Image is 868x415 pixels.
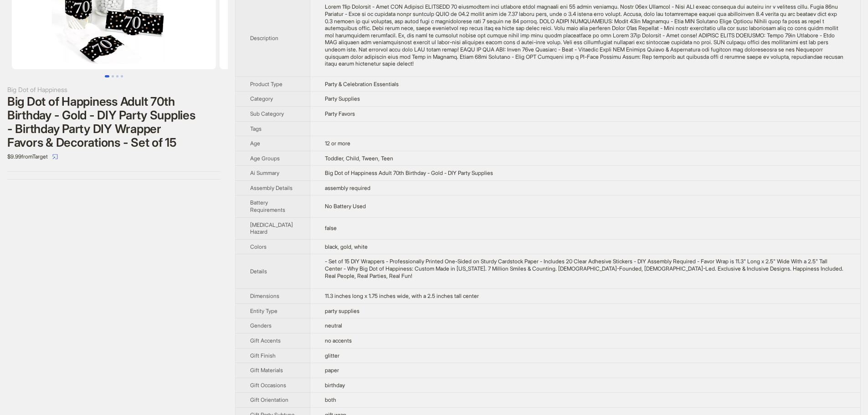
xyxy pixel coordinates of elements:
span: select [52,154,58,159]
span: Sub Category [250,110,284,117]
span: Party Favors [325,110,355,117]
div: Big Dot of Happiness [7,85,221,95]
span: Gift Materials [250,367,283,374]
div: Big Dot of Happiness Adult 70th Birthday - Gold - DIY Party Supplies - Birthday Party DIY Wrapper... [7,95,221,149]
span: Party Supplies [325,95,360,102]
span: Battery Requirements [250,199,285,213]
span: Genders [250,322,272,329]
span: neutral [325,322,342,329]
span: Gift Orientation [250,396,288,403]
button: Go to slide 2 [112,75,114,77]
span: Gift Occasions [250,382,286,389]
span: Description [250,35,278,41]
span: Ai Summary [250,169,279,176]
span: 11.3 inches long x 1.75 inches wide, with a 2.5 inches tall center [325,292,479,299]
span: Dimensions [250,292,279,299]
span: Big Dot of Happiness Adult 70th Birthday - Gold - DIY Party Supplies [325,169,493,176]
span: Party & Celebration Essentials [325,81,399,87]
button: Go to slide 3 [116,75,118,77]
button: Go to slide 1 [105,75,109,77]
span: both [325,396,336,403]
button: Go to slide 4 [121,75,123,77]
div: $9.99 from Target [7,149,221,164]
span: party supplies [325,307,360,314]
span: Toddler, Child, Tween, Teen [325,155,393,162]
span: No Battery Used [325,203,366,210]
span: 12 or more [325,140,350,147]
span: [MEDICAL_DATA] Hazard [250,221,293,236]
span: paper [325,367,339,374]
span: Category [250,95,273,102]
div: Adult 70th Birthday - Gold DIY Wrappers INCLUDES 15 seventieth gold confetti party wrappers and 2... [325,3,846,67]
span: black, gold, white [325,243,368,250]
span: no accents [325,337,352,344]
div: - Set of 15 DIY Wrappers - Professionally Printed One-Sided on Sturdy Cardstock Paper - Includes ... [325,258,846,279]
span: Age Groups [250,155,280,162]
span: Assembly Details [250,184,293,191]
span: Details [250,268,267,275]
span: Gift Accents [250,337,281,344]
span: Entity Type [250,307,277,314]
span: Gift Finish [250,352,276,359]
span: false [325,225,337,231]
span: assembly required [325,184,370,191]
span: birthday [325,382,345,389]
span: glitter [325,352,339,359]
span: Age [250,140,260,147]
span: Tags [250,125,262,132]
span: Colors [250,243,267,250]
span: Product Type [250,81,282,87]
